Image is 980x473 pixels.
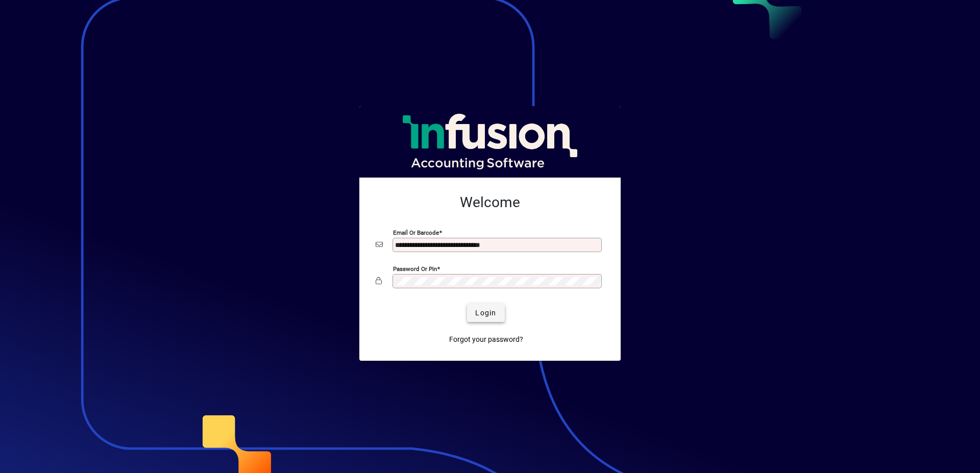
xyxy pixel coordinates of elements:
[475,308,496,318] span: Login
[393,229,439,236] mat-label: Email or Barcode
[467,304,504,322] button: Login
[449,334,523,345] span: Forgot your password?
[393,265,437,272] mat-label: Password or Pin
[445,330,527,348] a: Forgot your password?
[376,194,604,211] h2: Welcome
